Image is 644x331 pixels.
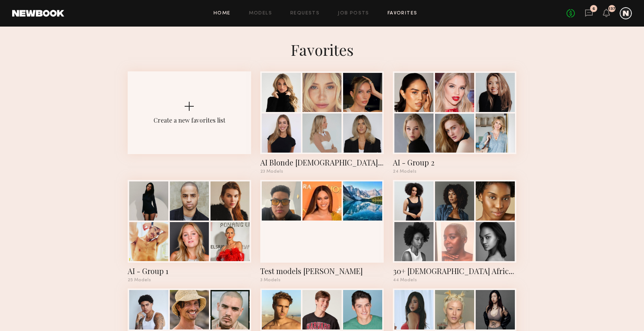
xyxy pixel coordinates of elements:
[393,169,516,174] div: 24 Models
[393,71,516,174] a: AI - Group 224 Models
[338,11,369,16] a: Job Posts
[260,278,384,282] div: 3 Models
[249,11,272,16] a: Models
[260,157,384,168] div: AI Blonde Female Group
[260,180,384,282] a: Test models [PERSON_NAME]3 Models
[592,7,595,11] div: 6
[128,278,251,282] div: 25 Models
[260,266,384,276] div: Test models juan
[128,266,251,276] div: AI - Group 1
[290,11,320,16] a: Requests
[609,7,616,11] div: 137
[393,180,516,282] a: 30+ [DEMOGRAPHIC_DATA] African America44 Models
[393,157,516,168] div: AI - Group 2
[128,71,251,180] button: Create a new favorites list
[260,71,384,174] a: AI Blonde [DEMOGRAPHIC_DATA] Group23 Models
[260,169,384,174] div: 23 Models
[128,180,251,282] a: AI - Group 125 Models
[214,11,231,16] a: Home
[585,9,593,18] a: 6
[393,266,516,276] div: 30+ Female African America
[388,11,418,16] a: Favorites
[153,116,225,124] div: Create a new favorites list
[393,278,516,282] div: 44 Models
